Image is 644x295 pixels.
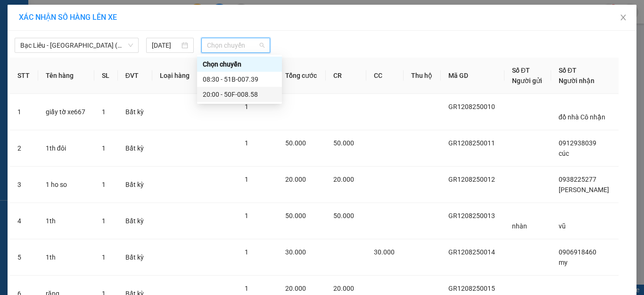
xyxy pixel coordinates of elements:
[10,167,38,203] td: 3
[94,58,117,94] th: SL
[152,40,179,51] input: 12/08/2025
[374,248,395,256] span: 30.000
[10,94,38,130] td: 1
[448,103,495,110] span: GR1208250010
[38,167,95,203] td: 1 ho so
[448,176,495,183] span: GR1208250012
[118,203,152,239] td: Bất kỳ
[326,58,367,94] th: CR
[333,285,354,292] span: 20.000
[19,13,117,22] span: XÁC NHẬN SỐ HÀNG LÊN XE
[20,38,133,52] span: Bạc Liêu - Sài Gòn (VIP)
[333,139,354,147] span: 50.000
[559,186,609,194] span: [PERSON_NAME]
[559,176,596,183] span: 0938225277
[245,139,248,147] span: 1
[285,176,306,183] span: 20.000
[54,46,62,54] span: phone
[245,285,248,292] span: 1
[559,259,568,266] span: my
[559,113,605,121] span: đồ nhà Cô nhận
[285,248,306,256] span: 30.000
[245,248,248,256] span: 1
[448,212,495,219] span: GR1208250013
[512,77,542,84] span: Người gửi
[245,212,248,219] span: 1
[207,38,265,52] span: Chọn chuyến
[404,58,441,94] th: Thu hộ
[512,222,527,230] span: nhàn
[333,212,354,219] span: 50.000
[441,58,504,94] th: Mã GD
[38,130,95,167] td: 1th đôi
[54,6,102,18] b: TRÍ NHÂN
[559,77,594,84] span: Người nhận
[10,239,38,276] td: 5
[559,139,596,147] span: 0912938039
[610,5,636,31] button: Close
[203,74,276,84] div: 08:30 - 51B-007.39
[38,58,95,94] th: Tên hàng
[285,139,306,147] span: 50.000
[448,139,495,147] span: GR1208250011
[245,176,248,183] span: 1
[285,285,306,292] span: 20.000
[278,58,326,94] th: Tổng cước
[4,70,97,86] b: GỬI : VP Giá Rai
[4,21,180,44] li: [STREET_ADDRESS][PERSON_NAME]
[333,176,354,183] span: 20.000
[102,217,106,225] span: 1
[448,285,495,292] span: GR1208250015
[245,103,248,110] span: 1
[10,58,38,94] th: STT
[102,181,106,188] span: 1
[559,150,569,157] span: cúc
[54,23,62,30] span: environment
[102,253,106,261] span: 1
[10,203,38,239] td: 4
[197,57,282,72] div: Chọn chuyến
[152,58,198,94] th: Loại hàng
[118,130,152,167] td: Bất kỳ
[285,212,306,219] span: 50.000
[118,239,152,276] td: Bất kỳ
[619,14,627,21] span: close
[203,59,276,69] div: Chọn chuyến
[559,67,577,74] span: Số ĐT
[366,58,403,94] th: CC
[102,108,106,116] span: 1
[4,44,180,56] li: 0983 44 7777
[38,94,95,130] td: giấy tờ xe667
[38,239,95,276] td: 1th
[102,144,106,152] span: 1
[118,94,152,130] td: Bất kỳ
[38,203,95,239] td: 1th
[448,248,495,256] span: GR1208250014
[512,67,530,74] span: Số ĐT
[559,222,566,230] span: vũ
[118,58,152,94] th: ĐVT
[118,167,152,203] td: Bất kỳ
[559,248,596,256] span: 0906918460
[203,89,276,100] div: 20:00 - 50F-008.58
[10,130,38,167] td: 2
